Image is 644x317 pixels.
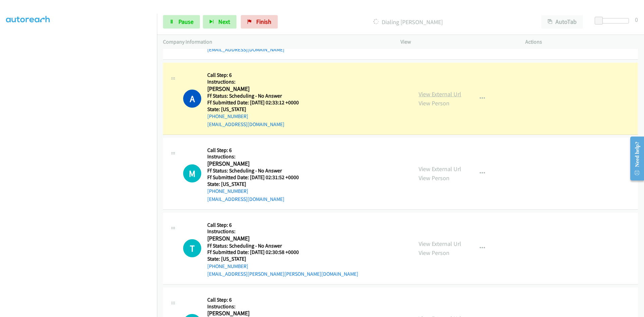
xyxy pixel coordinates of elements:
[541,15,583,29] button: AutoTab
[207,188,248,194] a: [PHONE_NUMBER]
[183,90,201,108] h1: A
[207,222,358,228] h5: Call Step: 6
[183,239,201,257] div: The call is yet to be attempted
[183,239,201,257] h1: T
[207,228,358,235] h5: Instructions:
[525,38,638,46] p: Actions
[207,196,284,202] a: [EMAIL_ADDRESS][DOMAIN_NAME]
[241,15,278,29] a: Finish
[207,147,299,154] h5: Call Step: 6
[207,93,299,99] h5: Ff Status: Scheduling - No Answer
[207,121,284,127] a: [EMAIL_ADDRESS][DOMAIN_NAME]
[207,256,358,262] h5: State: [US_STATE]
[163,15,200,29] a: Pause
[178,18,194,25] span: Pause
[207,167,299,174] h5: Ff Status: Scheduling - No Answer
[207,99,299,106] h5: Ff Submitted Date: [DATE] 02:33:12 +0000
[400,38,513,46] p: View
[598,18,629,23] div: Delay between calls (in seconds)
[207,72,299,78] h5: Call Step: 6
[625,132,644,185] iframe: Resource Center
[183,164,201,182] div: The call is yet to be attempted
[207,303,299,310] h5: Instructions:
[163,38,388,46] p: Company Information
[207,113,248,119] a: [PHONE_NUMBER]
[207,235,358,243] h2: [PERSON_NAME]
[207,153,299,160] h5: Instructions:
[207,85,299,93] h2: [PERSON_NAME]
[419,240,461,248] a: View External Url
[419,249,449,257] a: View Person
[207,297,299,303] h5: Call Step: 6
[207,271,358,277] a: [EMAIL_ADDRESS][PERSON_NAME][PERSON_NAME][DOMAIN_NAME]
[635,15,638,24] div: 0
[207,106,299,113] h5: State: [US_STATE]
[207,243,358,249] h5: Ff Status: Scheduling - No Answer
[207,160,299,168] h2: [PERSON_NAME]
[218,18,230,25] span: Next
[207,263,248,269] a: [PHONE_NUMBER]
[207,249,358,256] h5: Ff Submitted Date: [DATE] 02:30:58 +0000
[207,174,299,181] h5: Ff Submitted Date: [DATE] 02:31:52 +0000
[183,164,201,182] h1: M
[203,15,236,29] button: Next
[207,181,299,188] h5: State: [US_STATE]
[207,46,284,53] a: [EMAIL_ADDRESS][DOMAIN_NAME]
[207,78,299,85] h5: Instructions:
[287,17,529,27] p: Dialing [PERSON_NAME]
[419,99,449,107] a: View Person
[419,174,449,182] a: View Person
[256,18,271,25] span: Finish
[419,90,461,98] a: View External Url
[419,165,461,173] a: View External Url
